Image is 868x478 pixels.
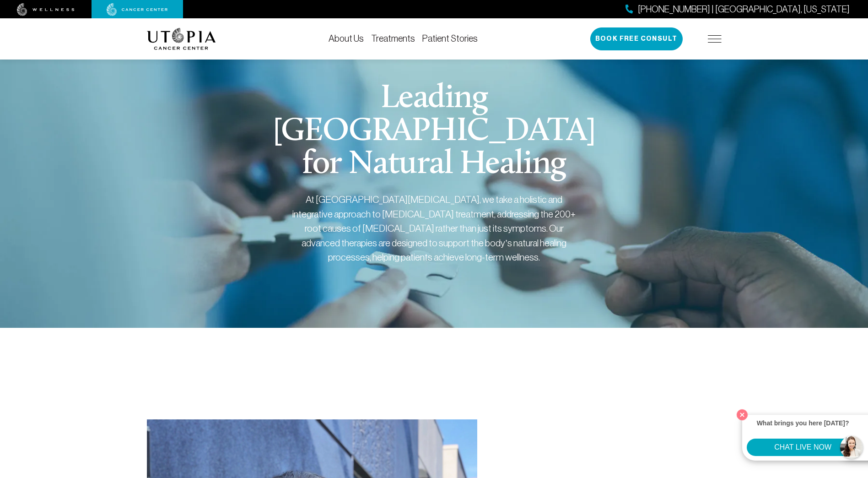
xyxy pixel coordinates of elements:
img: cancer center [107,3,168,16]
button: CHAT LIVE NOW [747,439,859,456]
a: [PHONE_NUMBER] | [GEOGRAPHIC_DATA], [US_STATE] [625,3,850,16]
a: About Us [329,33,364,43]
a: Treatments [371,33,415,43]
div: At [GEOGRAPHIC_DATA][MEDICAL_DATA], we take a holistic and integrative approach to [MEDICAL_DATA]... [292,192,576,265]
span: [PHONE_NUMBER] | [GEOGRAPHIC_DATA], [US_STATE] [638,3,850,16]
a: Patient Stories [422,33,478,43]
img: icon-hamburger [708,35,722,43]
strong: What brings you here [DATE]? [757,419,849,427]
button: Close [734,407,750,423]
img: logo [147,28,216,50]
button: Book Free Consult [590,27,683,50]
h1: Leading [GEOGRAPHIC_DATA] for Natural Healing [259,82,609,181]
img: wellness [17,3,75,16]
